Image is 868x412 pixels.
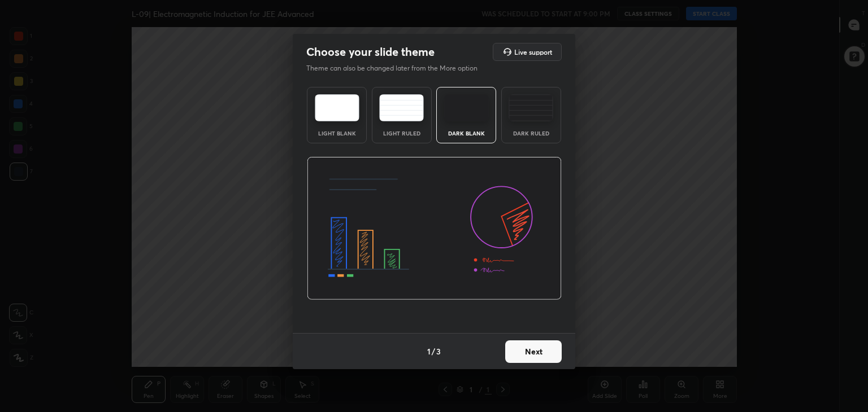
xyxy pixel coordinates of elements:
[427,345,431,357] h4: 1
[307,157,562,300] img: darkThemeBanner.d06ce4a2.svg
[505,340,562,363] button: Next
[444,130,489,136] div: Dark Blank
[444,94,489,121] img: darkTheme.f0cc69e5.svg
[509,130,554,136] div: Dark Ruled
[514,49,552,55] h5: Live support
[436,345,441,357] h4: 3
[306,63,489,73] p: Theme can also be changed later from the More option
[315,94,359,121] img: lightTheme.e5ed3b09.svg
[509,94,553,121] img: darkRuledTheme.de295e13.svg
[432,345,435,357] h4: /
[314,130,359,136] div: Light Blank
[379,130,424,136] div: Light Ruled
[306,45,435,59] h2: Choose your slide theme
[379,94,424,121] img: lightRuledTheme.5fabf969.svg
